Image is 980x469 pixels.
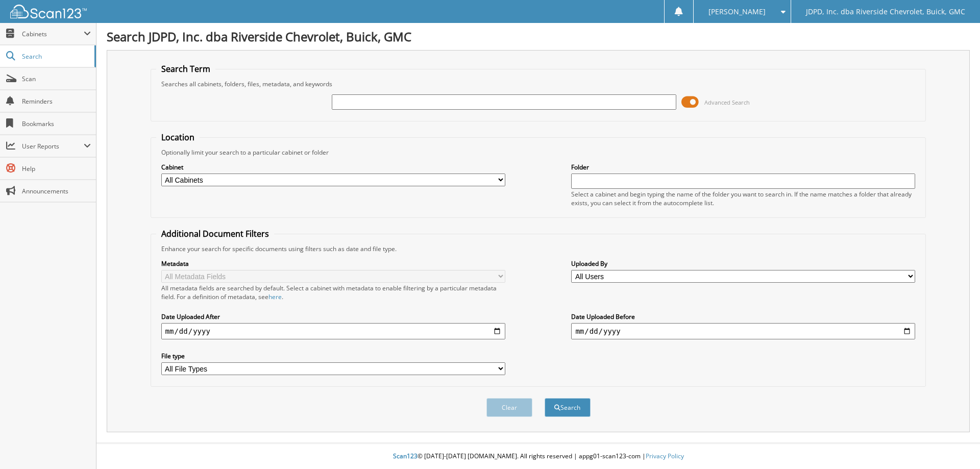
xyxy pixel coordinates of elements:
span: Cabinets [22,30,84,38]
button: Clear [486,398,532,417]
span: Bookmarks [22,119,91,128]
label: File type [161,352,505,360]
iframe: Chat Widget [929,420,980,469]
a: Privacy Policy [646,452,684,460]
label: Date Uploaded After [161,312,505,321]
input: start [161,323,505,339]
button: Search [545,398,591,417]
span: Scan123 [393,452,418,460]
span: Search [22,52,89,61]
span: Scan [22,75,91,83]
span: User Reports [22,142,84,151]
label: Metadata [161,259,505,268]
legend: Additional Document Filters [156,228,274,239]
span: [PERSON_NAME] [708,9,766,15]
div: © [DATE]-[DATE] [DOMAIN_NAME]. All rights reserved | appg01-scan123-com | [96,444,980,469]
h1: Search JDPD, Inc. dba Riverside Chevrolet, Buick, GMC [107,28,970,45]
legend: Search Term [156,63,215,75]
div: Optionally limit your search to a particular cabinet or folder [156,148,921,157]
label: Cabinet [161,163,505,171]
span: Help [22,164,91,173]
input: end [571,323,915,339]
label: Uploaded By [571,259,915,268]
div: Enhance your search for specific documents using filters such as date and file type. [156,244,921,253]
div: Select a cabinet and begin typing the name of the folder you want to search in. If the name match... [571,190,915,207]
img: scan123-logo-white.svg [10,5,87,18]
span: Announcements [22,187,91,195]
div: Searches all cabinets, folders, files, metadata, and keywords [156,80,921,88]
span: JDPD, Inc. dba Riverside Chevrolet, Buick, GMC [806,9,965,15]
div: All metadata fields are searched by default. Select a cabinet with metadata to enable filtering b... [161,284,505,301]
label: Date Uploaded Before [571,312,915,321]
a: here [268,292,282,301]
label: Folder [571,163,915,171]
span: Advanced Search [704,98,750,106]
span: Reminders [22,97,91,106]
legend: Location [156,132,200,143]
